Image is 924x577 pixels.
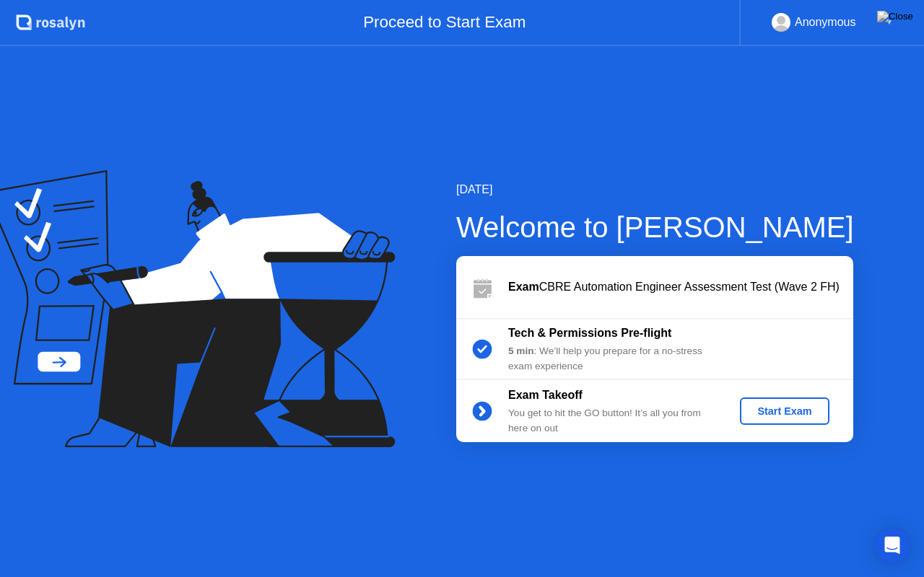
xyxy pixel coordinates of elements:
[508,389,583,401] b: Exam Takeoff
[508,345,534,356] b: 5 min
[746,405,823,417] div: Start Exam
[508,344,716,374] div: : We’ll help you prepare for a no-stress exam experience
[508,278,853,296] div: CBRE Automation Engineer Assessment Test (Wave 2 FH)
[875,528,910,563] div: Open Intercom Messenger
[795,13,856,32] div: Anonymous
[877,11,913,22] img: Close
[508,281,539,293] b: Exam
[456,206,854,249] div: Welcome to [PERSON_NAME]
[508,327,671,339] b: Tech & Permissions Pre-flight
[456,181,854,198] div: [DATE]
[508,406,716,436] div: You get to hit the GO button! It’s all you from here on out
[740,397,829,425] button: Start Exam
